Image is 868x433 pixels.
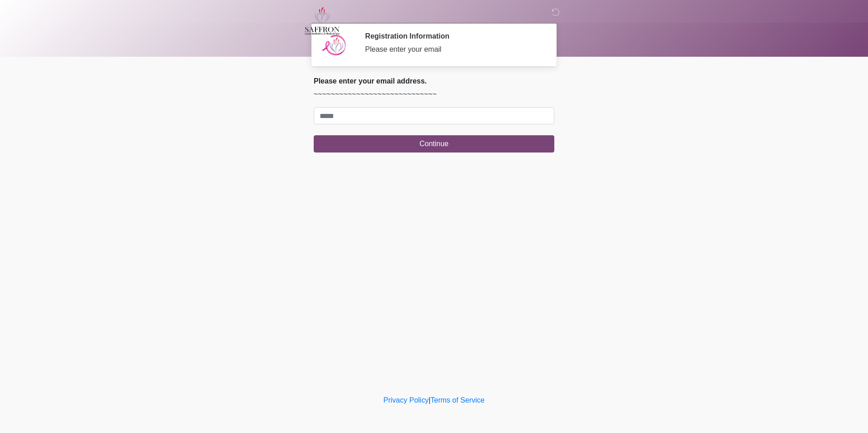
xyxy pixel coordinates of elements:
img: Agent Avatar [321,32,348,59]
div: Please enter your email [365,44,541,55]
p: ~~~~~~~~~~~~~~~~~~~~~~~~~~~~~ [314,89,554,100]
h2: Please enter your email address. [314,77,554,85]
a: Privacy Policy [384,396,429,404]
a: Terms of Service [430,396,484,404]
a: | [429,396,430,404]
img: Saffron Laser Aesthetics and Medical Spa Logo [305,7,340,35]
button: Continue [314,135,554,153]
